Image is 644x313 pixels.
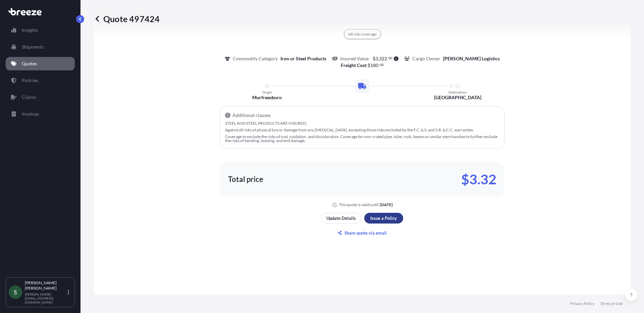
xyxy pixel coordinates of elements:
p: Murfreesboro [252,94,282,101]
p: Claims [22,94,36,101]
a: Shipments [6,40,75,54]
a: Quotes [6,57,75,70]
p: Destination [448,90,467,94]
span: . [387,57,388,59]
p: Invoices [22,111,39,117]
span: 00 [380,64,384,66]
p: : [341,62,384,69]
p: [DATE] [380,202,393,207]
p: STEEL AND STEEL PRODUCTS ARE INSURED: [225,121,499,125]
p: Commodity Category [233,55,278,62]
p: Share quote via email [344,230,387,236]
p: Additional clauses [232,112,271,119]
span: , [378,56,379,61]
p: $3.32 [461,174,496,185]
p: Quotes [22,60,37,67]
p: Shipments [22,44,44,50]
p: Cargo Owner [412,55,440,62]
span: 322 [379,56,387,61]
a: Terms of Use [600,301,623,306]
p: Against all risks of physical loss or damage from any [MEDICAL_DATA], excepting those risks exclu... [225,128,499,132]
p: Iron or Steel Products [280,55,326,62]
p: [GEOGRAPHIC_DATA] [434,94,481,101]
a: Insights [6,23,75,37]
p: Insured Value [340,55,369,62]
span: 3 [375,56,378,61]
p: Policies [22,77,38,84]
p: [PERSON_NAME][EMAIL_ADDRESS][DOMAIN_NAME] [25,292,66,304]
button: Share quote via email [322,228,403,238]
b: Freight Cost [341,62,366,68]
p: [PERSON_NAME] Logistics [443,55,500,62]
span: $ [373,56,375,61]
a: Invoices [6,107,75,121]
p: Issue a Policy [370,215,397,222]
button: Issue a Policy [364,213,403,224]
p: Update Details [326,215,356,222]
span: S [14,289,17,296]
a: Privacy Policy [570,301,595,306]
p: Quote 497424 [94,13,160,24]
p: This quote is valid until [339,202,378,207]
a: Policies [6,74,75,87]
span: . [379,64,379,66]
p: [PERSON_NAME] [PERSON_NAME] [25,280,66,291]
span: 180 [370,63,378,68]
span: $ [368,63,370,68]
a: Claims [6,90,75,104]
span: 00 [388,57,392,59]
p: Total price [228,176,263,183]
p: Coverage to exclude the risks of rust, oxidation, and discoloration. Coverage for non-crated pipe... [225,135,499,143]
p: Insights [22,27,38,34]
p: Origin [262,90,272,94]
button: Update Details [322,213,361,224]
